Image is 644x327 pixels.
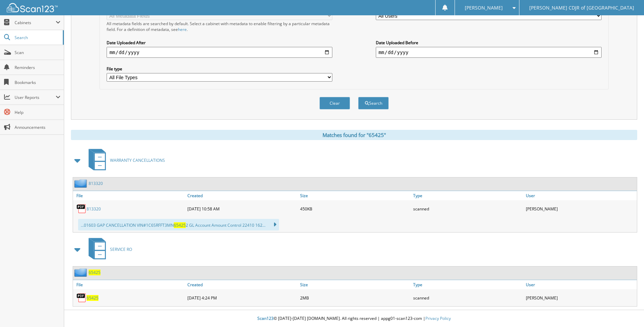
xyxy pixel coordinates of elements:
a: here [178,27,187,32]
a: User [524,191,637,200]
div: [DATE] 10:58 AM [186,202,298,216]
a: 65425 [87,295,98,301]
a: SERVICE RO [85,236,132,263]
button: Search [358,97,389,109]
a: File [73,280,186,289]
span: Cabinets [15,20,56,25]
img: scan123-logo-white.svg [7,3,58,12]
a: Created [186,280,298,289]
a: Type [411,191,524,200]
img: folder2.png [74,179,89,188]
span: [PERSON_NAME] CDJR of [GEOGRAPHIC_DATA] [529,6,634,10]
span: User Reports [15,94,56,100]
a: Created [186,191,298,200]
a: File [73,191,186,200]
span: SERVICE RO [110,246,132,252]
button: Clear [319,97,350,109]
a: 65425 [89,270,100,275]
a: 813320 [89,180,103,186]
div: Matches found for "65425" [71,130,637,140]
span: Scan123 [257,315,274,321]
span: Scan [15,50,60,55]
span: 65425 [174,222,186,228]
input: start [107,47,332,58]
label: File type [107,66,332,72]
span: Help [15,109,60,115]
a: 813320 [87,206,101,212]
div: © [DATE]-[DATE] [DOMAIN_NAME]. All rights reserved | appg01-scan123-com | [64,310,644,327]
span: Reminders [15,65,60,70]
div: [DATE] 4:24 PM [186,291,298,305]
a: Privacy Policy [425,315,451,321]
input: end [376,47,602,58]
div: [PERSON_NAME] [524,291,637,305]
label: Date Uploaded After [107,40,332,46]
a: WARRANTY CANCELLATIONS [85,147,165,174]
div: scanned [411,202,524,216]
span: Search [15,35,59,40]
img: PDF.png [76,204,87,214]
a: User [524,280,637,289]
span: Announcements [15,124,60,130]
div: 450KB [298,202,411,216]
div: 2MB [298,291,411,305]
a: Size [298,280,411,289]
span: Bookmarks [15,80,60,85]
img: folder2.png [74,268,89,277]
div: ...01603 GAP CANCELLATION VIN#1C6SRFFT3MN 2 GL Account Amount Control 22410 162... [78,219,279,230]
a: Type [411,280,524,289]
div: scanned [411,291,524,305]
a: Size [298,191,411,200]
span: [PERSON_NAME] [465,6,503,10]
iframe: Chat Widget [610,294,644,327]
label: Date Uploaded Before [376,40,602,46]
div: [PERSON_NAME] [524,202,637,216]
div: All metadata fields are searched by default. Select a cabinet with metadata to enable filtering b... [107,21,332,32]
img: PDF.png [76,293,87,303]
span: WARRANTY CANCELLATIONS [110,157,165,163]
